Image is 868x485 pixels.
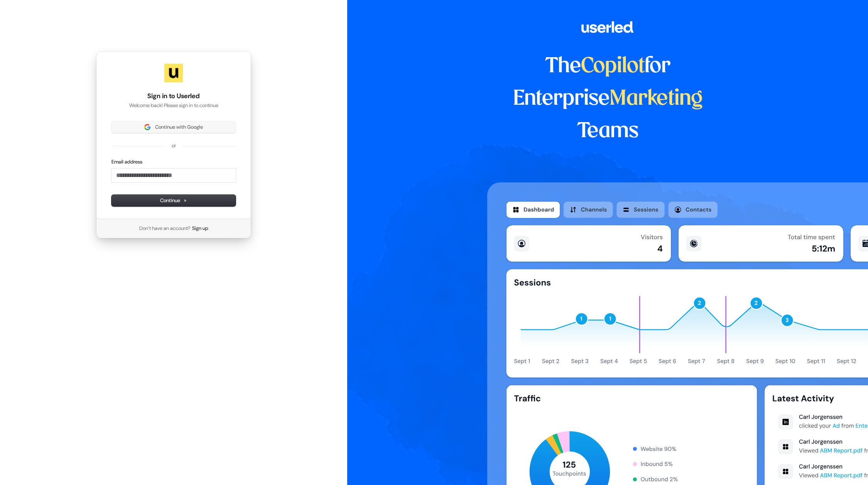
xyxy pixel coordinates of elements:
a: Sign up [192,225,208,232]
span: Copilot [581,56,645,77]
img: Userled [164,64,183,82]
button: Sign in with GoogleContinue with Google [111,121,236,133]
h1: Sign in to Userled [111,92,236,101]
span: Don’t have an account? [139,225,191,232]
button: Continue [111,195,236,206]
p: Welcome back! Please sign in to continue [111,102,236,109]
p: or [172,142,176,149]
img: Sign in with Google [144,124,150,130]
span: Marketing [610,89,703,109]
label: Email address [111,158,142,165]
span: Continue with Google [155,124,203,131]
h1: The for Enterprise Teams [487,50,728,148]
span: Continue [160,197,187,204]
